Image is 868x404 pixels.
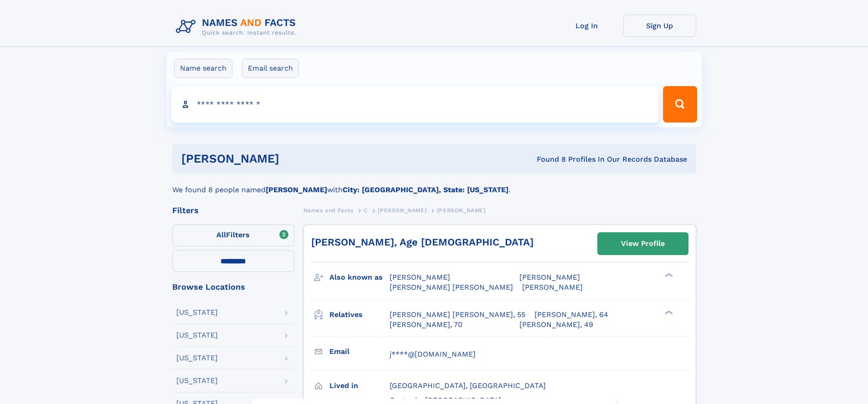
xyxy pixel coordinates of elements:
[364,207,368,214] span: C
[519,273,580,281] span: [PERSON_NAME]
[663,309,673,315] div: ❯
[171,86,659,123] input: search input
[519,320,593,330] a: [PERSON_NAME], 49
[329,344,390,359] h3: Email
[303,205,354,216] a: Names and Facts
[311,236,534,248] a: [PERSON_NAME], Age [DEMOGRAPHIC_DATA]
[242,59,299,78] label: Email search
[329,378,390,394] h3: Lived in
[172,283,294,291] div: Browse Locations
[172,225,294,246] label: Filters
[216,230,226,239] span: All
[176,309,218,316] div: [US_STATE]
[172,174,696,195] div: We found 8 people named with .
[176,354,218,362] div: [US_STATE]
[522,283,583,291] span: [PERSON_NAME]
[663,272,673,278] div: ❯
[176,332,218,339] div: [US_STATE]
[343,185,508,194] b: City: [GEOGRAPHIC_DATA], State: [US_STATE]
[329,270,390,285] h3: Also known as
[621,233,665,254] div: View Profile
[598,233,688,255] a: View Profile
[550,15,623,37] a: Log In
[623,15,696,37] a: Sign Up
[364,205,368,216] a: C
[378,205,426,216] a: [PERSON_NAME]
[266,185,327,194] b: [PERSON_NAME]
[390,381,546,390] span: [GEOGRAPHIC_DATA], [GEOGRAPHIC_DATA]
[390,273,450,281] span: [PERSON_NAME]
[181,153,408,164] h1: [PERSON_NAME]
[174,59,232,78] label: Name search
[378,207,426,214] span: [PERSON_NAME]
[663,86,697,123] button: Search Button
[390,310,525,320] a: [PERSON_NAME] [PERSON_NAME], 55
[390,283,513,291] span: [PERSON_NAME] [PERSON_NAME]
[437,207,486,214] span: [PERSON_NAME]
[534,310,608,320] a: [PERSON_NAME], 64
[329,307,390,322] h3: Relatives
[408,154,687,164] div: Found 8 Profiles In Our Records Database
[390,320,462,330] a: [PERSON_NAME], 70
[176,377,218,384] div: [US_STATE]
[172,206,294,215] div: Filters
[172,15,303,39] img: Logo Names and Facts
